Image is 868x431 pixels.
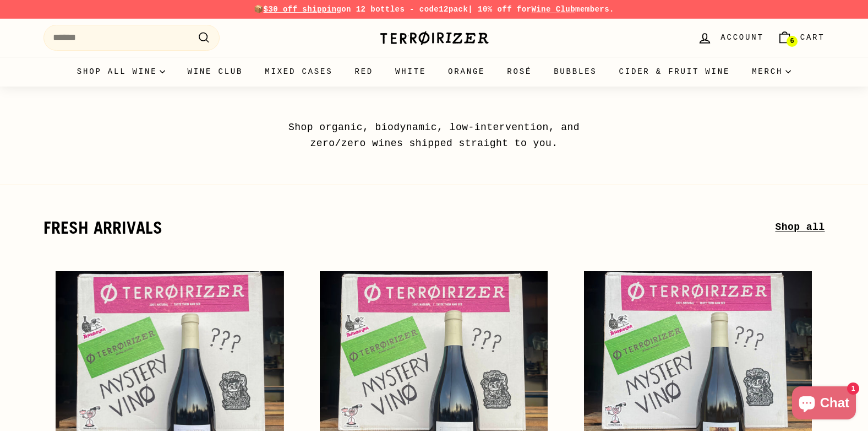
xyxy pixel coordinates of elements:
a: Cider & Fruit Wine [608,57,741,87]
summary: Shop all wine [66,57,177,87]
span: 6 [790,37,794,45]
a: Mixed Cases [254,57,343,87]
a: Red [343,57,384,87]
a: Wine Club [531,5,575,14]
span: Cart [800,31,825,44]
span: $30 off shipping [264,5,342,14]
a: Bubbles [543,57,608,87]
a: Cart [771,21,832,54]
a: Wine Club [176,57,254,87]
h2: fresh arrivals [43,218,776,237]
a: Orange [437,57,496,87]
div: Primary [21,57,847,87]
p: 📦 on 12 bottles - code | 10% off for members. [43,3,825,15]
strong: 12pack [439,5,468,14]
a: Shop all [775,219,825,235]
summary: Merch [741,57,802,87]
p: Shop organic, biodynamic, low-intervention, and zero/zero wines shipped straight to you. [264,120,605,152]
a: Account [691,21,770,54]
a: White [384,57,437,87]
a: Rosé [496,57,543,87]
span: Account [720,31,763,44]
inbox-online-store-chat: Shopify online store chat [789,386,859,422]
